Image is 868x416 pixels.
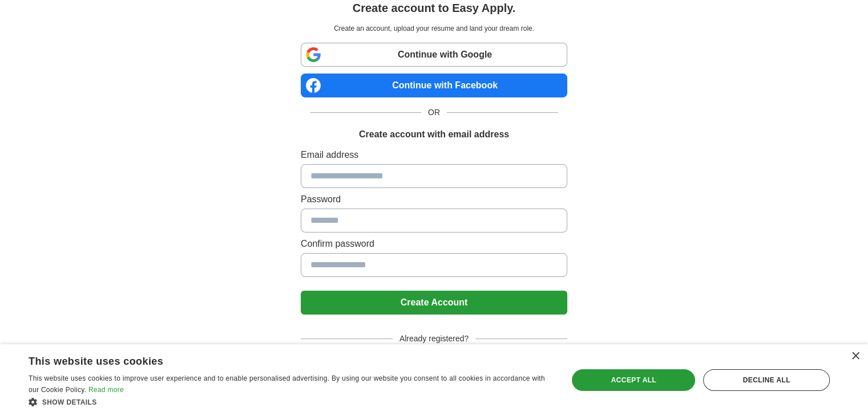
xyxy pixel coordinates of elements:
div: Close [851,352,859,361]
div: Decline all [703,369,830,391]
div: Accept all [572,369,695,391]
button: Create Account [301,291,567,315]
p: Create an account, upload your resume and land your dream role. [303,23,565,34]
a: Read more, opens a new window [88,386,124,394]
span: OR [421,107,447,119]
h1: Create account with email address [359,128,509,141]
label: Password [301,193,567,206]
div: This website uses cookies [29,351,523,368]
span: Show details [42,398,97,406]
label: Confirm password [301,237,567,251]
span: This website uses cookies to improve user experience and to enable personalised advertising. By u... [29,374,545,394]
label: Email address [301,148,567,162]
a: Continue with Google [301,43,567,67]
div: Show details [29,396,552,407]
span: Already registered? [393,333,475,345]
a: Continue with Facebook [301,74,567,97]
